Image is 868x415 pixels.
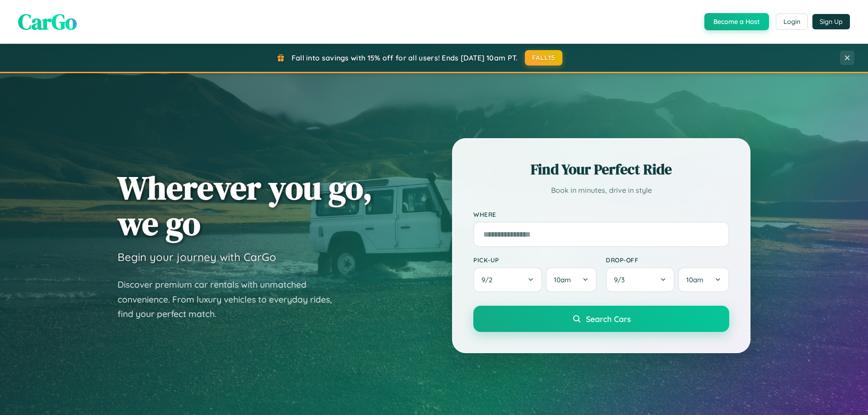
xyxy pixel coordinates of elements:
[481,275,497,284] span: 9 / 2
[18,7,77,37] span: CarGo
[118,170,373,241] h1: Wherever you go, we go
[118,250,276,264] h3: Begin your journey with CarGo
[686,275,703,284] span: 10am
[606,256,729,264] label: Drop-off
[704,13,769,30] button: Become a Host
[473,256,597,264] label: Pick-up
[614,275,629,284] span: 9 / 3
[473,306,729,332] button: Search Cars
[546,267,597,292] button: 10am
[118,277,344,322] p: Discover premium car rentals with unmatched convenience. From luxury vehicles to everyday rides, ...
[473,267,542,292] button: 9/2
[586,314,631,324] span: Search Cars
[776,14,808,30] button: Login
[525,50,563,65] button: FALL15
[812,14,850,29] button: Sign Up
[473,210,729,218] label: Where
[678,267,729,292] button: 10am
[606,267,675,292] button: 9/3
[473,184,729,197] p: Book in minutes, drive in style
[473,159,729,179] h2: Find Your Perfect Ride
[554,275,571,284] span: 10am
[292,53,518,62] span: Fall into savings with 15% off for all users! Ends [DATE] 10am PT.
